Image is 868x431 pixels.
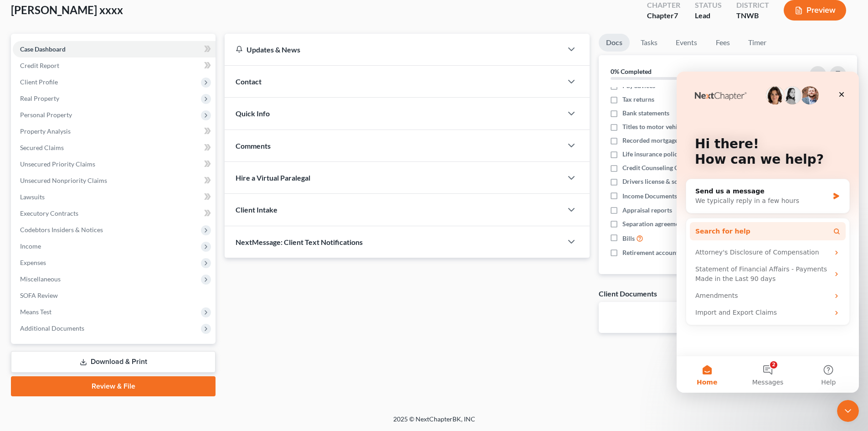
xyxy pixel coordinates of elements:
span: Hire a Virtual Paralegal [236,173,310,182]
a: Timer [741,34,774,52]
span: Case Dashboard [20,45,66,53]
strong: 0% Completed [611,68,652,75]
span: Retirement account statements [622,248,711,257]
span: Separation agreements or decrees of divorces [622,219,751,228]
a: Unsecured Nonpriority Claims [13,172,216,189]
a: Secured Claims [13,140,216,156]
span: Real Property [20,94,59,102]
a: Review & File [11,376,216,396]
a: Docs [599,34,630,52]
span: Expenses [20,259,46,266]
a: Lawsuits [13,189,216,205]
span: Client Profile [20,78,58,86]
span: Titles to motor vehicles [622,122,688,131]
a: Executory Contracts [13,205,216,222]
span: Comments [236,141,271,150]
span: Unsecured Priority Claims [20,160,95,168]
span: Additional Documents [20,324,84,332]
span: Executory Contracts [20,209,78,217]
div: Chapter [647,10,680,21]
span: Credit Counseling Certificate [622,163,704,172]
span: Quick Info [236,109,270,118]
div: Client Documents [599,289,657,298]
a: Credit Report [13,57,216,74]
a: Download & Print [11,351,216,373]
span: Secured Claims [20,144,64,151]
a: Events [668,34,704,52]
span: SOFA Review [20,291,58,299]
div: 2025 © NextChapterBK, INC [175,415,694,431]
span: Property Analysis [20,127,71,135]
a: Property Analysis [13,123,216,140]
span: Bills [622,234,635,243]
span: Income [20,242,41,250]
a: Fees [708,34,737,52]
div: TNWB [736,10,769,21]
span: Means Test [20,308,51,316]
span: Drivers license & social security card [622,177,726,186]
span: Client Intake [236,205,277,214]
span: [PERSON_NAME] xxxx [11,3,123,16]
span: Income Documents [622,192,677,201]
span: Life insurance policies [622,150,685,159]
div: Lead [695,10,722,21]
iframe: Intercom live chat [837,400,859,422]
p: No client documents yet. [606,309,850,318]
span: Contact [236,77,262,86]
span: Credit Report [20,62,59,69]
span: Lawsuits [20,193,45,201]
span: Miscellaneous [20,275,61,283]
span: Appraisal reports [622,206,672,215]
span: Personal Property [20,111,72,119]
div: Updates & News [236,45,551,54]
span: 7 [674,11,678,20]
iframe: Intercom live chat [677,72,859,393]
a: Tasks [633,34,665,52]
span: Tax returns [622,95,654,104]
span: Codebtors Insiders & Notices [20,226,103,234]
span: Bank statements [622,109,669,118]
span: Recorded mortgages and deeds [622,136,710,145]
a: Unsecured Priority Claims [13,156,216,172]
a: SOFA Review [13,287,216,304]
a: Case Dashboard [13,41,216,57]
span: NextMessage: Client Text Notifications [236,238,363,246]
span: Unsecured Nonpriority Claims [20,177,107,184]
